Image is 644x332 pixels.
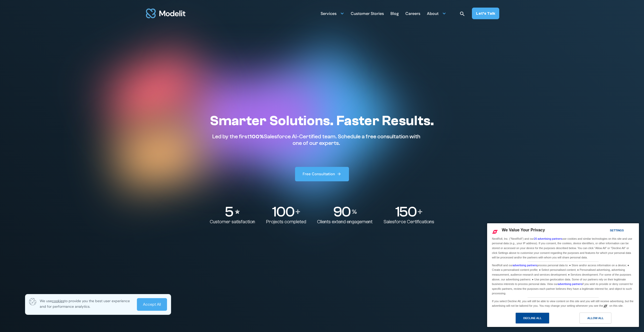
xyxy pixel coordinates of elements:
[476,11,495,16] div: Let’s Talk
[321,8,344,18] div: Services
[351,8,384,18] a: Customer Stories
[321,9,337,19] div: Services
[225,205,233,219] p: 5
[427,9,439,19] div: About
[295,167,349,181] a: Free Consultation
[395,205,416,219] p: 150
[317,219,372,225] p: Clients extend engagement
[210,133,423,147] p: Led by the first Salesforce AI-Certified team. Schedule a free consultation with one of our experts.
[587,315,604,321] div: Allow All
[52,299,64,303] span: cookies
[502,228,545,232] span: We Value Your Privacy
[250,133,264,140] span: 100%
[472,8,499,19] a: Let’s Talk
[303,171,335,177] div: Free Consultation
[490,313,563,326] a: Decline All
[405,9,420,19] div: Careers
[558,282,582,285] a: advertising partners
[534,237,562,240] a: 20 advertising partners
[333,205,350,219] p: 90
[405,8,420,18] a: Careers
[601,226,613,236] a: Settings
[210,219,255,225] p: Customer satisfaction
[137,298,167,311] a: Accept All
[610,228,624,233] div: Settings
[523,315,542,321] div: Decline All
[513,264,537,267] a: advertising partners
[40,298,133,309] p: We use to provide you the best user experience and for performance analytics.
[491,236,635,260] div: NextRoll, Inc. ("NextRoll") and our use cookies and similar technologies on this site and use per...
[234,209,240,215] img: Stars
[210,113,434,129] h1: Smarter Solutions. Faster Results.
[266,219,306,225] p: Projects completed
[351,9,384,19] div: Customer Stories
[145,6,186,21] img: modelit logo
[427,8,446,18] div: About
[272,205,294,219] p: 100
[491,262,635,296] div: NextRoll and our process personal data to: ● Store and/or access information on a device; ● Creat...
[296,209,300,214] img: Plus
[145,6,186,21] a: home
[390,8,399,18] a: Blog
[563,313,636,326] a: Allow All
[491,298,635,309] div: If you select Decline All, you will still be able to view content on this site and you will still...
[337,172,341,176] img: arrow right
[352,209,357,214] img: Percentage
[384,219,434,225] p: Salesforce Certifications
[418,209,422,214] img: Plus
[390,9,399,19] div: Blog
